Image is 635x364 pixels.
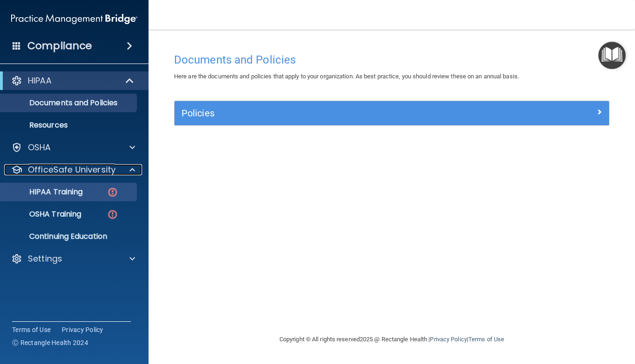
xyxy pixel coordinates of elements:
p: OSHA [28,142,51,153]
span: Ⓒ Rectangle Health 2024 [12,338,88,347]
span: Here are the documents and policies that apply to your organization. As best practice, you should... [174,73,519,80]
a: Privacy Policy [62,325,104,334]
a: OfficeSafe University [11,164,135,175]
h4: Documents and Policies [174,54,609,66]
img: PMB logo [11,10,137,28]
p: OfficeSafe University [28,164,116,175]
p: OSHA Training [6,210,81,219]
p: Settings [28,253,62,264]
div: Copyright © All rights reserved 2025 @ Rectangle Health | | [222,325,561,354]
img: danger-circle.6113f641.png [107,209,118,220]
a: OSHA [11,142,135,153]
h5: Policies [181,108,493,118]
a: Settings [11,253,135,264]
a: Terms of Use [12,325,51,334]
a: Terms of Use [468,336,504,343]
a: HIPAA [11,75,135,86]
p: HIPAA Training [6,187,83,197]
button: Open Resource Center [598,42,626,69]
p: Documents and Policies [6,98,133,108]
p: HIPAA [28,75,52,86]
a: Policies [181,106,602,121]
img: danger-circle.6113f641.png [107,186,118,198]
a: Privacy Policy [430,336,467,343]
p: Resources [6,121,133,130]
p: Continuing Education [6,232,133,241]
h4: Compliance [27,39,92,52]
